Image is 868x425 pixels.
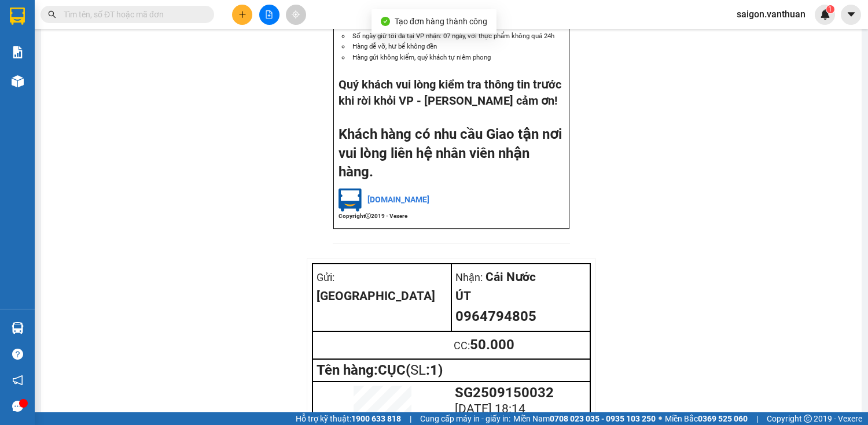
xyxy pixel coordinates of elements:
div: SG2509150032 [455,386,586,400]
span: notification [12,375,23,386]
span: Nhận: [455,271,483,283]
span: | [756,412,758,425]
strong: 0708 023 035 - 0935 103 250 [550,414,656,423]
img: logo-vxr [10,8,25,25]
div: Copyright 2019 - Vexere [339,212,564,224]
li: Hàng dễ vỡ, hư bể không đền [350,41,564,51]
span: Tạo đơn hàng thành công [395,17,487,26]
button: aim [286,5,306,25]
span: file-add [265,10,273,19]
div: ÚT [455,287,586,306]
img: warehouse-icon [12,75,24,87]
img: logo.jpg [339,189,362,212]
button: caret-down [841,5,861,25]
div: 50.000 [454,334,587,356]
li: Hàng gửi không kiểm, quý khách tự niêm phong [350,52,564,62]
span: check-circle [381,17,390,26]
div: [DATE] 18:14 [455,400,586,419]
img: solution-icon [12,46,24,58]
span: CC : [454,339,470,352]
sup: 1 [826,5,834,13]
strong: Khách hàng có nhu cầu Giao tận nơi vui lòng liên hệ nhân viên nhận hàng. [339,126,562,180]
div: Cái Nước [455,268,586,287]
div: [GEOGRAPHIC_DATA] [317,268,447,306]
button: plus [232,5,252,25]
span: Gửi: [317,271,334,283]
span: Hỗ trợ kỹ thuật: [296,412,401,425]
span: | [410,412,411,425]
span: 1 [828,5,832,13]
strong: 1900 633 818 [351,414,401,423]
span: aim [292,10,300,19]
div: Tên hàng: CỤC ( : 1 ) [317,363,586,378]
span: Miền Bắc [665,412,748,425]
span: Cung cấp máy in - giấy in: [420,412,510,425]
span: plus [238,10,247,19]
div: 0964794805 [455,306,586,328]
span: copyright [365,213,371,219]
span: ⚪️ [659,416,662,421]
span: copyright [804,415,812,423]
span: message [12,401,23,412]
img: warehouse-icon [12,322,24,334]
span: search [48,10,56,19]
span: [DOMAIN_NAME] [367,194,429,204]
span: caret-down [846,9,856,20]
input: Tìm tên, số ĐT hoặc mã đơn [64,8,200,21]
span: Miền Nam [513,412,656,425]
span: SL [410,362,426,378]
span: question-circle [12,349,23,360]
li: Số ngày giữ tối đa tại VP nhận: 07 ngày, với thực phẩm không quá 24h [350,31,564,41]
img: icon-new-feature [820,9,830,20]
strong: 0369 525 060 [698,414,748,423]
span: saigon.vanthuan [727,7,815,21]
strong: Quý khách vui lòng kiểm tra thông tin trước khi rời khỏi VP - [PERSON_NAME] cảm ơn! [339,77,561,108]
button: file-add [259,5,279,25]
